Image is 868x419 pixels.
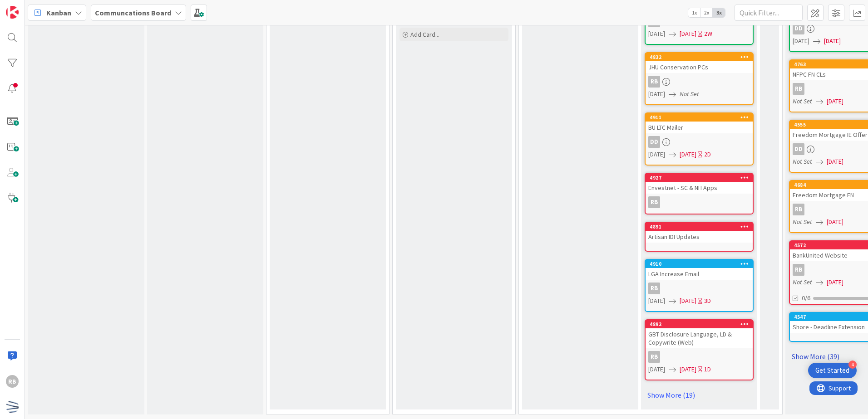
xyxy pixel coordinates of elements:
a: 4891Artisan IDI Updates [645,222,754,252]
div: DD [648,136,660,148]
span: [DATE] [827,278,843,287]
div: 4911BU LTC Mailer [646,113,753,133]
a: 4892GBT Disclosure Language, LD & Copywrite (Web)RB[DATE][DATE]1D [645,319,754,380]
span: [DATE] [648,296,665,306]
span: [DATE] [648,365,665,374]
div: 4927 [646,174,753,182]
div: 4891 [646,223,753,231]
span: 0/6 [802,293,810,303]
div: 3D [704,296,711,306]
span: [DATE] [648,29,665,39]
div: RB [646,76,753,88]
div: RB [6,375,19,388]
b: Communcations Board [95,8,171,17]
span: [DATE] [680,296,696,306]
div: 4832 [650,54,753,60]
div: 4892 [646,320,753,328]
div: RB [648,196,660,208]
div: 4891Artisan IDI Updates [646,223,753,243]
span: [DATE] [680,150,696,159]
i: Not Set [793,278,812,286]
div: 1D [704,365,711,374]
div: GBT Disclosure Language, LD & Copywrite (Web) [646,328,753,348]
span: Add Card... [410,30,439,39]
span: 1x [688,8,700,17]
div: Artisan IDI Updates [646,231,753,243]
div: 4910LGA Increase Email [646,260,753,280]
div: RB [646,351,753,363]
div: DD [646,136,753,148]
div: 4892 [650,321,753,327]
div: 4927Envestnet - SC & NH Apps [646,174,753,194]
div: JHU Conservation PCs [646,61,753,73]
span: [DATE] [793,36,809,46]
i: Not Set [680,90,699,98]
span: [DATE] [648,89,665,99]
div: RB [648,283,660,294]
div: RB [646,196,753,208]
div: RB [648,351,660,363]
div: RB [793,264,804,276]
div: Envestnet - SC & NH Apps [646,182,753,194]
a: 4927Envestnet - SC & NH AppsRB [645,173,754,214]
div: 4891 [650,224,753,230]
span: [DATE] [827,157,843,166]
span: [DATE] [648,150,665,159]
a: 4910LGA Increase EmailRB[DATE][DATE]3D [645,259,754,312]
span: Kanban [46,7,71,18]
div: 2W [704,29,712,39]
div: RB [648,76,660,88]
i: Not Set [793,157,812,166]
i: Not Set [793,97,812,105]
div: 2D [704,150,711,159]
a: 4832JHU Conservation PCsRB[DATE]Not Set [645,52,754,105]
div: LGA Increase Email [646,268,753,280]
input: Quick Filter... [735,5,803,21]
div: 4832JHU Conservation PCs [646,53,753,73]
div: RB [793,204,804,215]
div: Open Get Started checklist, remaining modules: 4 [808,363,857,378]
div: 4910 [650,261,753,267]
div: 4910 [646,260,753,268]
a: 4911BU LTC MailerDD[DATE][DATE]2D [645,112,754,166]
a: Show More (19) [645,388,754,402]
div: BU LTC Mailer [646,122,753,133]
i: Not Set [793,218,812,226]
img: avatar [6,400,19,413]
img: Visit kanbanzone.com [6,6,19,19]
span: 2x [700,8,713,17]
div: RB [793,83,804,95]
div: RB [646,283,753,294]
div: 4892GBT Disclosure Language, LD & Copywrite (Web) [646,320,753,348]
span: [DATE] [680,29,696,39]
span: [DATE] [827,97,843,106]
div: 4927 [650,175,753,181]
div: 4911 [650,114,753,121]
span: [DATE] [827,217,843,227]
div: 4911 [646,113,753,122]
span: [DATE] [680,365,696,374]
div: Get Started [815,366,849,375]
span: [DATE] [824,36,841,46]
span: 3x [713,8,725,17]
div: DD [793,23,804,34]
div: 4 [848,361,857,369]
div: DD [793,143,804,155]
div: 4832 [646,53,753,61]
span: Support [19,1,41,12]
